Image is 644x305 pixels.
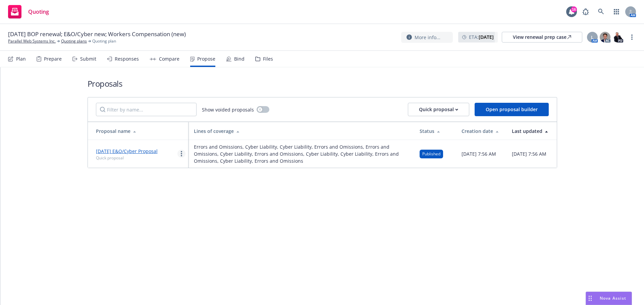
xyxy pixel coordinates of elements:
[202,106,254,113] span: Show voided proposals
[586,292,594,305] div: Drag to move
[8,30,186,38] span: [DATE] BOP renewal; E&O/Cyber new; Workers Compensation (new)
[177,150,185,158] a: more
[486,106,538,112] span: Open proposal builder
[610,5,623,18] a: Switch app
[469,33,494,41] span: ETA :
[571,6,577,12] div: 16
[80,56,96,62] div: Submit
[8,38,56,44] a: Parallel Web Systems Inc.
[401,32,453,43] button: More info...
[159,56,179,62] div: Compare
[263,56,273,62] div: Files
[612,32,623,43] img: photo
[5,2,52,21] a: Quoting
[115,56,139,62] div: Responses
[594,5,608,18] a: Search
[513,32,571,42] div: View renewal prep case
[479,34,494,40] strong: [DATE]
[194,128,409,135] div: Lines of coverage
[16,56,26,62] div: Plan
[512,128,551,135] div: Last updated
[194,143,409,164] span: Errors and Omissions, Cyber Liability, Cyber Liability, Errors and Omissions, Errors and Omission...
[96,128,183,135] div: Proposal name
[586,292,632,305] button: Nova Assist
[628,33,636,41] a: more
[600,32,610,43] img: photo
[61,38,87,44] a: Quoting plans
[96,148,158,154] a: [DATE] E&O/Cyber Proposal
[28,9,49,14] span: Quoting
[422,151,440,157] span: Published
[420,128,451,135] div: Status
[591,34,594,41] span: L
[600,295,626,301] span: Nova Assist
[415,34,440,41] span: More info...
[96,103,197,116] input: Filter by name...
[512,150,546,157] span: [DATE] 7:56 AM
[408,103,469,116] button: Quick proposal
[462,128,501,135] div: Creation date
[419,103,458,116] div: Quick proposal
[462,150,496,157] span: [DATE] 7:56 AM
[579,5,592,18] a: Report a Bug
[88,78,557,89] h1: Proposals
[96,155,158,161] div: Quick proposal
[197,56,215,62] div: Propose
[44,56,62,62] div: Prepare
[234,56,245,62] div: Bind
[502,32,582,43] a: View renewal prep case
[92,38,116,44] span: Quoting plan
[475,103,549,116] button: Open proposal builder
